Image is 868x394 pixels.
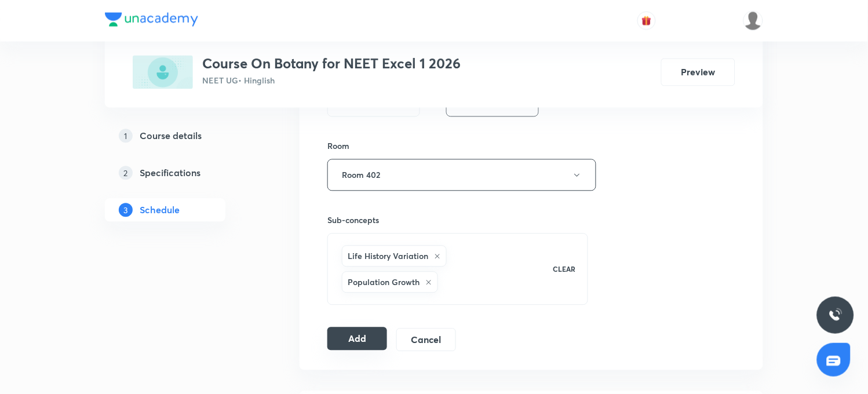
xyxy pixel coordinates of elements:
[119,203,133,217] p: 3
[829,308,843,322] img: ttu
[133,56,193,89] img: 968A5D65-695C-4D3C-BB36-8396D7AE0467_plus.png
[396,329,456,352] button: Cancel
[105,13,198,27] img: Company Logo
[202,75,461,87] p: NEET UG • Hinglish
[637,12,656,30] button: avatar
[119,129,133,143] p: 1
[119,166,133,180] p: 2
[327,214,588,227] h6: Sub-concepts
[327,327,387,351] button: Add
[553,264,576,275] p: CLEAR
[348,276,420,289] h6: Population Growth
[348,250,428,262] h6: Life History Variation
[140,166,200,180] h5: Specifications
[661,59,735,86] button: Preview
[202,56,461,72] h3: Course On Botany for NEET Excel 1 2026
[327,159,596,191] button: Room 402
[327,140,349,152] h6: Room
[743,11,763,31] img: Vinita Malik
[105,13,198,30] a: Company Logo
[140,203,180,217] h5: Schedule
[105,125,262,148] a: 1Course details
[140,129,202,143] h5: Course details
[105,162,262,185] a: 2Specifications
[641,16,652,26] img: avatar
